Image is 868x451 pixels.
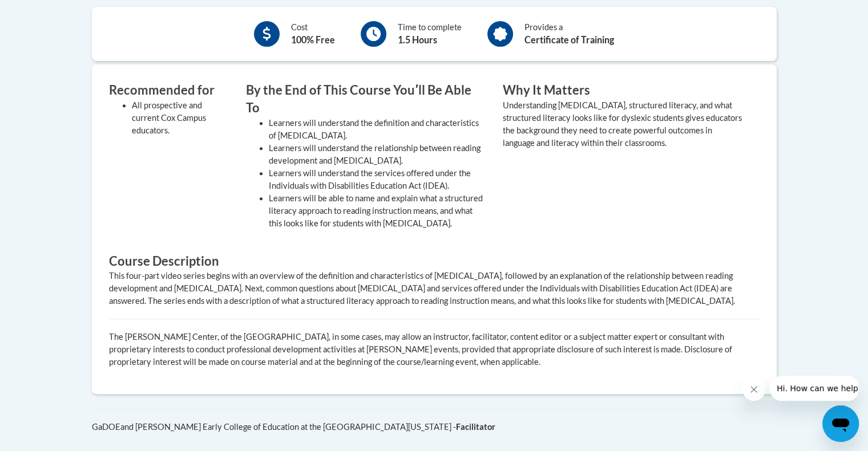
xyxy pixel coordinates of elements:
div: This four-part video series begins with an overview of the definition and characteristics of [MED... [109,270,760,307]
iframe: Message from company [770,376,859,401]
div: Provides a [524,21,614,47]
div: GaDOEand [PERSON_NAME] Early College of Education at the [GEOGRAPHIC_DATA][US_STATE] - [92,421,777,433]
b: Facilitator [456,422,495,432]
div: Cost [291,21,335,47]
b: 100% Free [291,34,335,45]
li: Learners will understand the relationship between reading development and [MEDICAL_DATA]. [269,142,486,167]
h3: Recommended for [109,82,229,99]
li: All prospective and current Cox Campus educators. [132,99,229,137]
span: Hi. How can we help? [7,8,92,17]
iframe: Button to launch messaging window [822,405,859,442]
div: Time to complete [398,21,462,47]
iframe: Close message [742,378,765,401]
value: Understanding [MEDICAL_DATA], structured literacy, and what structured literacy looks like for dy... [503,100,742,148]
li: Learners will be able to name and explain what a structured literacy approach to reading instruct... [269,192,486,230]
li: Learners will understand the services offered under the Individuals with Disabilities Education A... [269,167,486,192]
b: Certificate of Training [524,34,614,45]
h3: By the End of This Course Youʹll Be Able To [246,82,486,117]
h3: Why It Matters [503,82,742,99]
p: The [PERSON_NAME] Center, of the [GEOGRAPHIC_DATA], in some cases, may allow an instructor, facil... [109,331,760,368]
li: Learners will understand the definition and characteristics of [MEDICAL_DATA]. [269,117,486,142]
b: 1.5 Hours [398,34,437,45]
h3: Course Description [109,253,760,270]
